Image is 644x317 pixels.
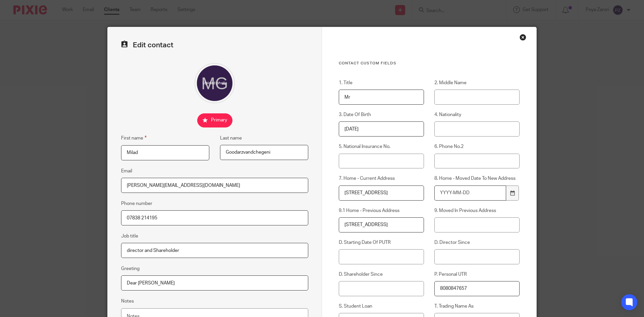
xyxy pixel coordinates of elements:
label: Notes [121,298,134,305]
label: 9. Moved In Previous Address [434,207,520,214]
label: D. Director Since [434,239,520,246]
label: Greeting [121,265,140,272]
label: 3. Date Of Birth [339,111,424,118]
label: Email [121,168,132,174]
label: S. Student Loan [339,303,424,310]
label: 9.1 Home - Previous Address [339,207,424,214]
input: e.g. Dear Mrs. Appleseed or Hi Sam [121,275,308,290]
label: 8. Home - Moved Date To New Address [434,175,520,182]
label: 4. Nationality [434,111,520,118]
label: 2. Middle Name [434,80,520,86]
label: D. Shareholder Since [339,271,424,278]
label: Last name [220,135,242,142]
label: 5. National Insurance No. [339,143,424,150]
label: T. Trading Name As [434,303,520,310]
label: Phone number [121,200,152,207]
label: D. Starting Date Of PUTR [339,239,424,246]
label: P. Personal UTR [434,271,520,278]
label: Job title [121,233,138,240]
input: YYYY-MM-DD [434,186,506,201]
div: Close this dialog window [520,34,526,41]
label: 7. Home - Current Address [339,175,424,182]
h3: Contact Custom fields [339,61,520,66]
label: 6. Phone No.2 [434,143,520,150]
label: First name [121,134,147,142]
label: 1. Title [339,80,424,86]
h2: Edit contact [121,41,308,50]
